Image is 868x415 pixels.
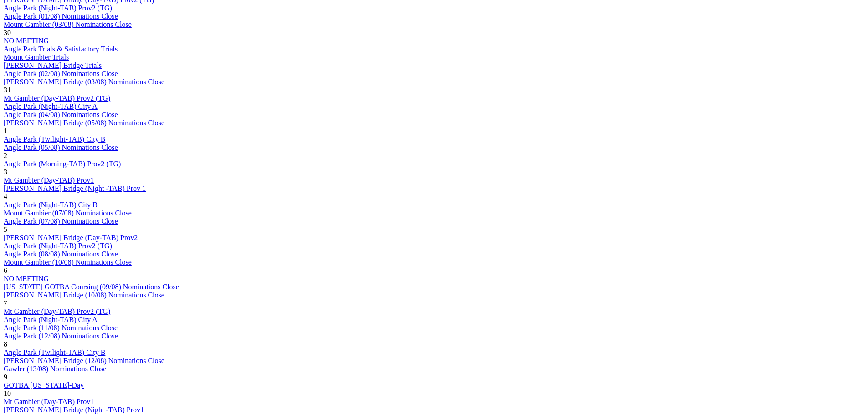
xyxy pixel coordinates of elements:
[4,209,132,217] a: Mount Gambier (07/08) Nominations Close
[4,102,98,110] a: Angle Park (Night-TAB) City A
[4,217,118,225] a: Angle Park (07/08) Nominations Close
[4,389,11,397] span: 10
[4,70,118,77] a: Angle Park (02/08) Nominations Close
[4,283,179,291] a: [US_STATE] GOTBA Coursing (09/08) Nominations Close
[4,152,7,159] span: 2
[4,176,94,184] a: Mt Gambier (Day-TAB) Prov1
[4,45,118,53] a: Angle Park Trials & Satisfactory Trials
[4,61,102,69] a: [PERSON_NAME] Bridge Trials
[4,184,146,192] a: [PERSON_NAME] Bridge (Night -TAB) Prov 1
[4,365,106,373] a: Gawler (13/08) Nominations Close
[4,143,118,151] a: Angle Park (05/08) Nominations Close
[4,406,144,414] a: [PERSON_NAME] Bridge (Night -TAB) Prov1
[4,135,105,143] a: Angle Park (Twilight-TAB) City B
[4,78,164,86] a: [PERSON_NAME] Bridge (03/08) Nominations Close
[4,12,118,20] a: Angle Park (01/08) Nominations Close
[4,4,112,12] a: Angle Park (Night-TAB) Prov2 (TG)
[4,348,105,356] a: Angle Park (Twilight-TAB) City B
[4,119,164,127] a: [PERSON_NAME] Bridge (05/08) Nominations Close
[4,332,118,340] a: Angle Park (12/08) Nominations Close
[4,307,110,315] a: Mt Gambier (Day-TAB) Prov2 (TG)
[4,250,118,258] a: Angle Park (08/08) Nominations Close
[4,275,49,282] a: NO MEETING
[4,357,164,364] a: [PERSON_NAME] Bridge (12/08) Nominations Close
[4,381,84,389] a: GOTBA [US_STATE]-Day
[4,225,7,233] span: 5
[4,160,121,168] a: Angle Park (Morning-TAB) Prov2 (TG)
[4,299,7,307] span: 7
[4,234,138,241] a: [PERSON_NAME] Bridge (Day-TAB) Prov2
[4,53,69,61] a: Mount Gambier Trials
[4,201,98,209] a: Angle Park (Night-TAB) City B
[4,29,11,36] span: 30
[4,168,7,176] span: 3
[4,193,7,200] span: 4
[4,94,110,102] a: Mt Gambier (Day-TAB) Prov2 (TG)
[4,127,7,135] span: 1
[4,316,98,323] a: Angle Park (Night-TAB) City A
[4,20,132,28] a: Mount Gambier (03/08) Nominations Close
[4,86,11,94] span: 31
[4,242,112,250] a: Angle Park (Night-TAB) Prov2 (TG)
[4,111,118,118] a: Angle Park (04/08) Nominations Close
[4,398,94,405] a: Mt Gambier (Day-TAB) Prov1
[4,258,132,266] a: Mount Gambier (10/08) Nominations Close
[4,340,7,348] span: 8
[4,324,118,332] a: Angle Park (11/08) Nominations Close
[4,291,164,299] a: [PERSON_NAME] Bridge (10/08) Nominations Close
[4,373,7,381] span: 9
[4,37,49,45] a: NO MEETING
[4,266,7,274] span: 6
